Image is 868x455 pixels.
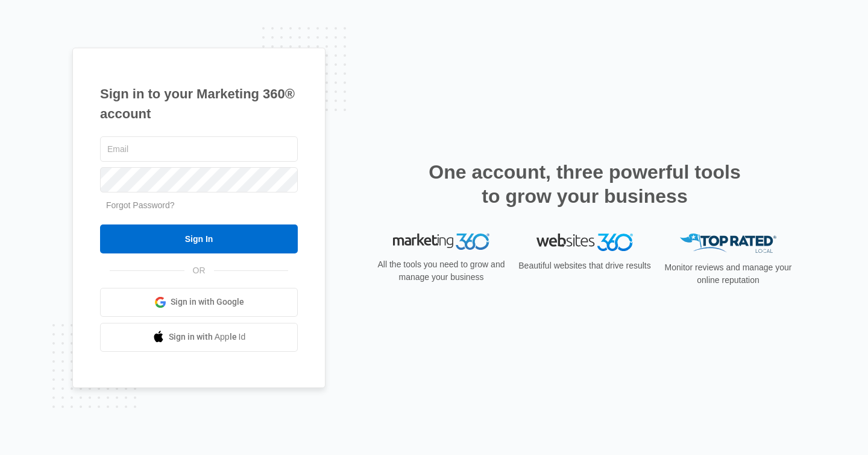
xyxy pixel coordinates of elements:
[517,259,652,272] p: Beautiful websites that drive results
[100,84,298,124] h1: Sign in to your Marketing 360® account
[100,136,298,162] input: Email
[184,264,214,277] span: OR
[536,234,633,251] img: Websites 360
[100,323,298,352] a: Sign in with Apple Id
[169,331,246,343] span: Sign in with Apple Id
[393,234,489,250] img: Marketing 360
[171,296,244,308] span: Sign in with Google
[661,261,796,287] p: Monitor reviews and manage your online reputation
[680,234,776,253] img: Top Rated Local
[100,288,298,317] a: Sign in with Google
[425,160,744,208] h2: One account, three powerful tools to grow your business
[374,258,509,284] p: All the tools you need to grow and manage your business
[106,200,175,210] a: Forgot Password?
[100,224,298,253] input: Sign In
